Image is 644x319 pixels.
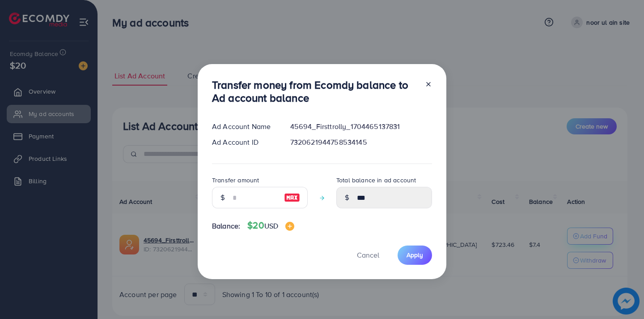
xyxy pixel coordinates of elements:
div: 45694_Firsttrolly_1704465137831 [283,121,439,132]
span: USD [264,221,278,231]
button: Apply [398,246,432,265]
img: image [285,222,294,231]
span: Apply [407,250,423,259]
img: image [284,192,300,203]
div: Ad Account ID [205,137,283,147]
button: Cancel [346,246,390,265]
label: Total balance in ad account [336,176,416,185]
label: Transfer amount [212,176,259,185]
div: 7320621944758534145 [283,137,439,147]
h3: Transfer money from Ecomdy balance to Ad account balance [212,78,418,104]
h4: $20 [247,220,294,231]
span: Balance: [212,221,240,231]
span: Cancel [357,250,379,260]
div: Ad Account Name [205,121,283,132]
